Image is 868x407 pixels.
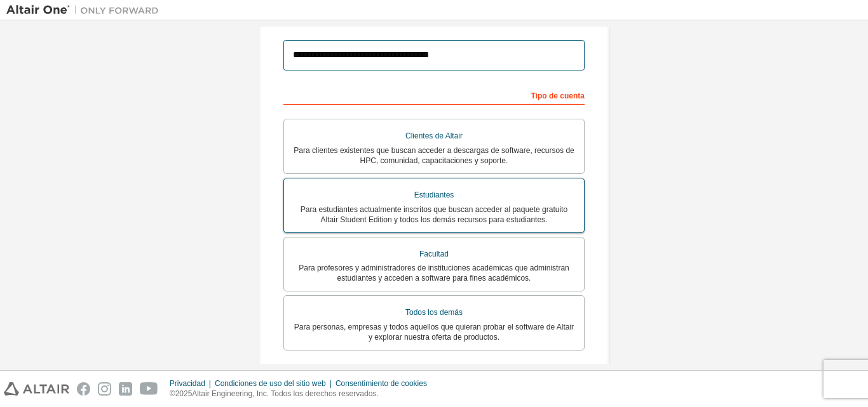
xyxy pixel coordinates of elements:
[170,389,175,398] font: ©
[294,323,574,342] font: Para personas, empresas y todos aquellos que quieran probar el software de Altair y explorar nues...
[419,250,449,258] font: Facultad
[170,379,205,388] font: Privacidad
[294,146,574,165] font: Para clientes existentes que buscan acceder a descargas de software, recursos de HPC, comunidad, ...
[140,382,158,396] img: youtube.svg
[336,379,427,388] font: Consentimiento de cookies
[175,389,193,398] font: 2025
[6,4,165,17] img: Altair Uno
[414,190,454,199] font: Estudiantes
[299,264,569,283] font: Para profesores y administradores de instituciones académicas que administran estudiantes y acced...
[4,382,69,396] img: altair_logo.svg
[405,131,463,140] font: Clientes de Altair
[531,91,585,100] font: Tipo de cuenta
[119,382,132,396] img: linkedin.svg
[301,205,567,224] font: Para estudiantes actualmente inscritos que buscan acceder al paquete gratuito Altair Student Edit...
[77,382,90,396] img: facebook.svg
[405,308,463,317] font: Todos los demás
[98,382,111,396] img: instagram.svg
[192,389,378,398] font: Altair Engineering, Inc. Todos los derechos reservados.
[215,379,326,388] font: Condiciones de uso del sitio web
